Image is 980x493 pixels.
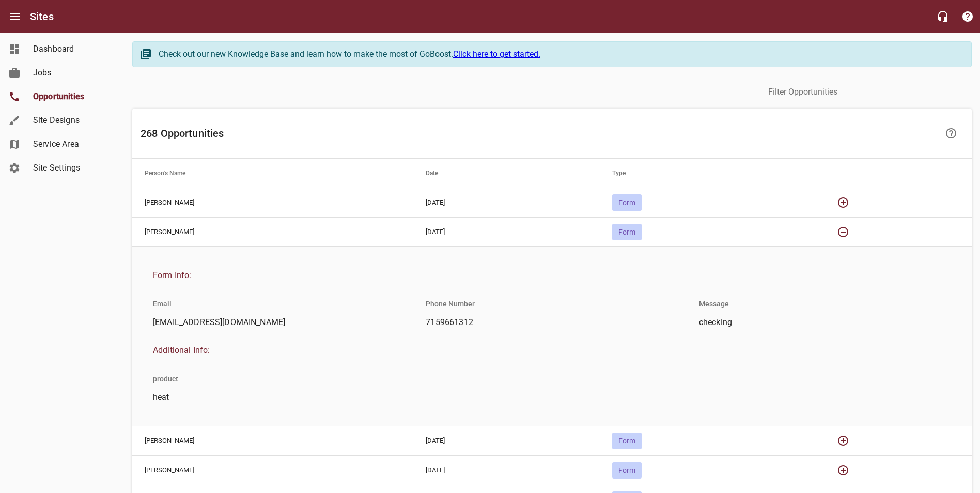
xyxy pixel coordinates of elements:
span: Form [612,198,642,207]
span: Jobs [33,67,112,79]
td: [PERSON_NAME] [132,455,413,485]
div: Form [612,194,642,211]
span: heat [153,391,397,404]
a: Learn more about your Opportunities [939,121,963,146]
span: Additional Info: [153,344,943,357]
td: [PERSON_NAME] [132,217,413,246]
span: Form [612,437,642,445]
button: Open drawer [3,4,27,29]
th: Type [600,159,818,188]
h6: 268 Opportunities [141,125,937,142]
span: Dashboard [33,43,112,55]
button: Support Portal [955,4,980,29]
span: Site Settings [33,162,112,174]
div: Check out our new Knowledge Base and learn how to make the most of GoBoost. [159,48,961,60]
li: product [145,366,186,391]
td: [DATE] [413,188,600,217]
div: Form [612,224,642,240]
div: Form [612,433,642,449]
div: Form [612,462,642,479]
span: Form [612,466,642,474]
span: checking [699,316,943,329]
span: Site Designs [33,114,112,127]
button: Live Chat [930,4,955,29]
td: [PERSON_NAME] [132,426,413,455]
span: Form Info: [153,269,943,282]
span: [EMAIL_ADDRESS][DOMAIN_NAME] [153,316,397,329]
td: [DATE] [413,426,600,455]
td: [PERSON_NAME] [132,188,413,217]
h6: Sites [30,8,54,25]
span: 7159661312 [426,316,670,329]
th: Date [413,159,600,188]
span: Form [612,228,642,236]
a: Click here to get started. [453,49,540,59]
td: [DATE] [413,455,600,485]
li: Message [691,291,737,316]
span: Opportunities [33,90,112,103]
input: Filter by author or content. [768,84,972,100]
span: Service Area [33,138,112,150]
th: Person's Name [132,159,413,188]
td: [DATE] [413,217,600,246]
li: Email [145,291,180,316]
li: Phone Number [417,291,483,316]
